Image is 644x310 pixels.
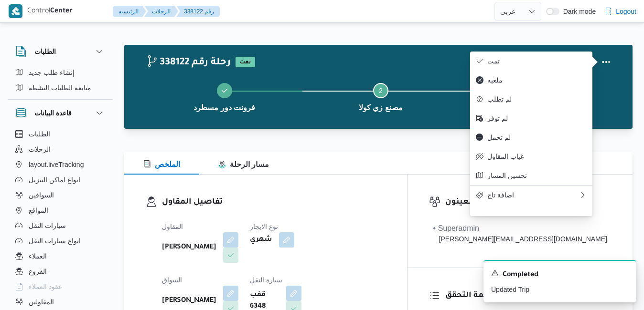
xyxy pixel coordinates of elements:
h3: قاعدة البيانات [34,107,72,119]
button: لم تحمل [470,128,592,147]
span: ملغيه [487,76,587,84]
b: شهري [250,234,272,246]
span: الطلبات [29,128,50,140]
span: فرونت دور مسطرد [193,102,255,114]
button: انواع اماكن التنزيل [11,172,109,187]
button: انواع سيارات النقل [11,233,109,248]
button: السواقين [11,187,109,203]
span: تحسين المسار [487,172,587,179]
span: اضافة تاج [487,191,579,199]
button: Logout [601,2,640,21]
span: الرحلات [29,144,51,155]
button: فرونت دور مسطرد [146,72,302,121]
button: الطلبات [11,126,109,142]
button: تمت [470,52,592,71]
button: ملغيه [470,71,592,90]
h3: الطلبات [34,46,56,57]
button: إنشاء طلب جديد [11,65,109,80]
span: Dark mode [559,8,596,15]
span: layout.liveTracking [29,159,84,170]
button: تحسين المسار [470,166,592,185]
span: انواع سيارات النقل [29,235,81,247]
span: المقاول [162,223,183,230]
span: Logout [616,6,636,17]
div: [PERSON_NAME][EMAIL_ADDRESS][DOMAIN_NAME] [433,234,607,244]
button: اضافة تاج [470,185,592,205]
h2: 338122 رحلة رقم [146,57,231,69]
h3: تفاصيل المقاول [162,196,386,209]
button: فرونت دور مسطرد [459,72,615,121]
button: Actions [596,52,615,72]
span: مصنع زي كولا [359,102,403,114]
button: الفروع [11,264,109,279]
button: لم تطلب [470,90,592,109]
span: لم توفر [487,114,587,122]
div: • Superadmin [433,223,607,234]
span: المقاولين [29,296,54,308]
span: تمت [487,57,587,65]
b: Center [50,8,73,15]
span: مسار الرحلة [218,160,269,168]
span: لم تطلب [487,95,587,103]
span: انواع اماكن التنزيل [29,174,80,186]
span: نوع الايجار [250,223,278,230]
button: العملاء [11,248,109,264]
button: متابعة الطلبات النشطة [11,80,109,95]
button: عقود العملاء [11,279,109,294]
span: 2 [379,87,383,94]
span: الملخص [143,160,180,168]
span: السواقين [29,189,54,201]
span: متابعة الطلبات النشطة [29,82,91,93]
div: Notification [491,269,629,281]
span: السواق [162,276,182,284]
b: [PERSON_NAME] [162,295,216,307]
button: الرحلات [144,6,178,17]
iframe: chat widget [10,272,40,300]
span: سيارات النقل [29,220,66,231]
div: الطلبات [8,65,113,99]
button: مصنع زي كولا [302,72,459,121]
span: الفروع [29,266,47,277]
button: لم توفر [470,109,592,128]
button: layout.liveTracking [11,157,109,172]
h3: قائمة التحقق [445,289,611,302]
button: 338122 رقم [176,6,220,17]
span: المواقع [29,205,48,216]
button: الرحلات [11,142,109,157]
span: غياب المقاول [487,153,587,160]
span: • Superadmin mohamed.nabil@illa.com.eg [433,223,607,244]
button: المقاولين [11,294,109,310]
span: سيارة النقل [250,276,282,284]
span: تمت [236,57,255,67]
span: لم تحمل [487,134,587,141]
button: المواقع [11,203,109,218]
span: Completed [503,269,538,281]
p: Updated Trip [491,285,629,295]
span: العملاء [29,250,47,262]
button: الرئيسيه [113,6,146,17]
b: تمت [240,60,251,65]
b: [PERSON_NAME] [162,242,216,253]
img: X8yXhbKr1z7QwAAAABJRU5ErkJggg== [9,4,22,18]
span: إنشاء طلب جديد [29,67,75,78]
button: غياب المقاول [470,147,592,166]
button: قاعدة البيانات [15,107,105,119]
svg: Step 1 is complete [221,87,228,94]
button: الطلبات [15,46,105,57]
span: عقود العملاء [29,281,62,292]
h3: المعينون [445,196,611,209]
button: سيارات النقل [11,218,109,233]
